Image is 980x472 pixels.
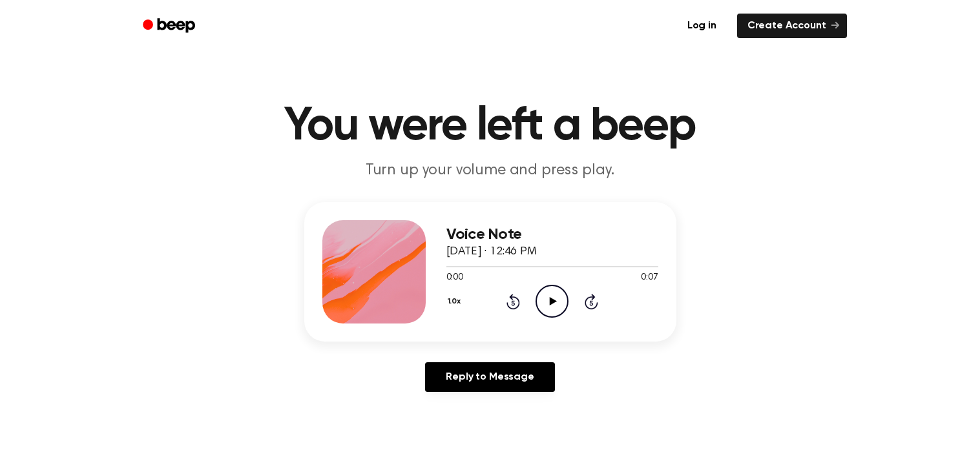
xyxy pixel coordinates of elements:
span: 0:07 [641,271,658,285]
a: Beep [134,14,207,39]
span: [DATE] · 12:46 PM [446,246,537,258]
a: Log in [674,11,729,41]
a: Create Account [737,14,847,38]
a: Reply to Message [425,362,554,392]
h1: You were left a beep [160,103,821,150]
h3: Voice Note [446,226,658,243]
button: 1.0x [446,291,466,313]
span: 0:00 [446,271,463,285]
p: Turn up your volume and press play. [242,160,738,181]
